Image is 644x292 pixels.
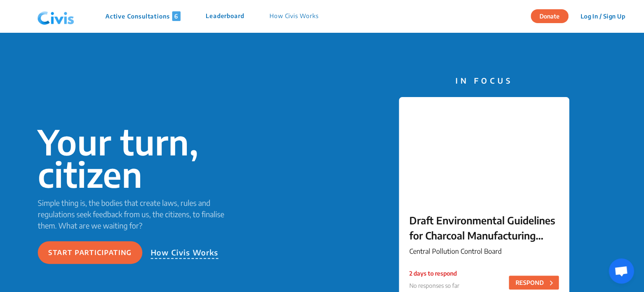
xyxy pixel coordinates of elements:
[34,4,78,29] img: navlogo.png
[38,126,237,190] p: Your turn, citizen
[509,276,559,289] button: RESPOND
[151,247,219,259] p: How Civis Works
[531,11,575,20] a: Donate
[409,269,459,278] p: 2 days to respond
[270,11,319,21] p: How Civis Works
[105,11,181,21] p: Active Consultations
[206,11,244,21] p: Leaderboard
[409,213,559,243] p: Draft Environmental Guidelines for Charcoal Manufacturing Units
[172,11,181,21] span: 6
[531,9,568,23] button: Donate
[575,10,631,23] button: Log In / Sign Up
[38,197,237,231] p: Simple thing is, the bodies that create laws, rules and regulations seek feedback from us, the ci...
[409,246,559,256] p: Central Pollution Control Board
[409,282,459,289] span: No responses so far
[609,258,634,284] div: Open chat
[399,75,569,86] p: IN FOCUS
[38,241,142,264] button: Start participating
